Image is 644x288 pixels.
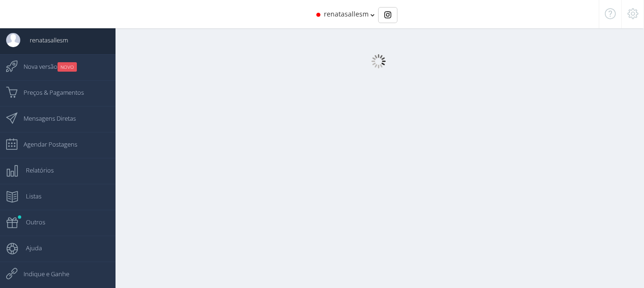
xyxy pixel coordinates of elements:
img: User Image [6,33,20,47]
img: loader.gif [372,54,386,68]
small: NOVO [58,62,77,72]
span: Relatórios [17,158,54,182]
iframe: Abre um widget para que você possa encontrar mais informações [571,260,635,283]
span: Ajuda [17,236,42,260]
span: renatasallesm [324,9,369,18]
span: Nova versão [14,55,77,78]
span: renatasallesm [20,28,68,52]
span: Agendar Postagens [14,132,77,156]
span: Indique e Ganhe [14,262,69,286]
div: Basic example [378,7,397,23]
span: Listas [17,184,41,208]
img: Instagram_simple_icon.svg [384,11,391,18]
span: Mensagens Diretas [14,107,76,130]
span: Preços & Pagamentos [14,81,84,104]
span: Outros [17,210,45,234]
